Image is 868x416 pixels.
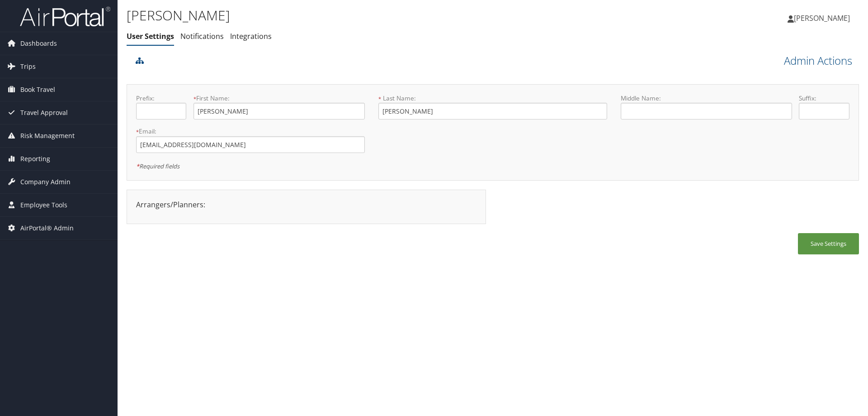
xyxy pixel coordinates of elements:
a: Notifications [180,31,224,41]
span: Travel Approval [20,101,68,124]
label: Last Name: [378,94,607,103]
span: Risk Management [20,124,75,147]
span: Trips [20,55,36,78]
img: airportal-logo.png [20,6,110,27]
span: Reporting [20,148,50,170]
span: Book Travel [20,78,55,101]
span: Company Admin [20,171,71,193]
span: AirPortal® Admin [20,217,74,239]
h1: [PERSON_NAME] [127,6,615,25]
span: Employee Tools [20,194,67,216]
span: Dashboards [20,32,57,55]
a: User Settings [127,31,174,41]
a: [PERSON_NAME] [788,5,859,32]
div: Arrangers/Planners: [129,199,483,210]
span: [PERSON_NAME] [794,13,850,23]
label: Email: [136,127,365,136]
label: Suffix: [799,94,849,103]
label: Middle Name: [621,94,792,103]
a: Integrations [230,31,272,41]
button: Save Settings [798,233,859,254]
label: Prefix: [136,94,186,103]
label: First Name: [193,94,365,103]
a: Admin Actions [784,53,852,68]
em: Required fields [136,162,179,170]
